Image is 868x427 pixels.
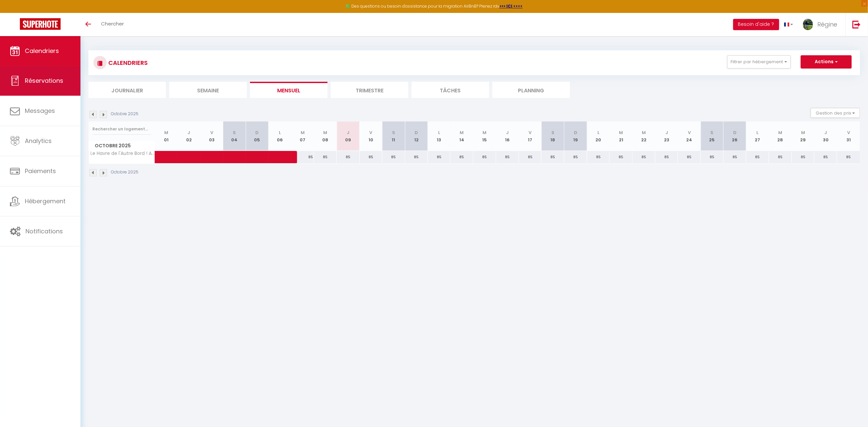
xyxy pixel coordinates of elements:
[301,129,305,136] abbr: M
[428,151,451,163] div: 85
[111,111,138,117] p: Octobre 2025
[405,151,428,163] div: 85
[370,129,373,136] abbr: V
[847,129,850,136] abbr: V
[324,129,328,136] abbr: M
[688,129,691,136] abbr: V
[382,151,405,163] div: 85
[792,151,815,163] div: 85
[360,151,383,163] div: 85
[178,121,200,151] th: 02
[473,121,496,151] th: 15
[233,129,236,136] abbr: S
[733,129,737,136] abbr: D
[111,169,138,175] p: Octobre 2025
[200,121,223,151] th: 03
[269,121,291,151] th: 06
[415,129,418,136] abbr: D
[701,151,724,163] div: 85
[541,121,564,151] th: 18
[769,121,792,151] th: 28
[250,82,328,98] li: Mensuel
[25,167,56,175] span: Paiements
[337,121,360,151] th: 09
[101,20,124,27] span: Chercher
[188,129,190,136] abbr: J
[460,129,464,136] abbr: M
[678,121,701,151] th: 24
[164,129,168,136] abbr: M
[519,151,542,163] div: 85
[483,129,486,136] abbr: M
[25,76,63,85] span: Réservations
[428,121,451,151] th: 13
[337,151,360,163] div: 85
[665,129,668,136] abbr: J
[837,121,860,151] th: 31
[564,121,587,151] th: 19
[811,108,860,118] button: Gestion des prix
[450,151,473,163] div: 85
[392,129,395,136] abbr: S
[801,129,805,136] abbr: M
[210,129,213,136] abbr: V
[746,151,769,163] div: 85
[25,197,66,205] span: Hébergement
[574,129,577,136] abbr: D
[314,121,337,151] th: 08
[360,121,383,151] th: 10
[837,151,860,163] div: 85
[155,121,178,151] th: 01
[769,151,792,163] div: 85
[25,107,55,115] span: Messages
[492,82,570,98] li: Planning
[450,121,473,151] th: 14
[92,123,151,135] input: Rechercher un logement...
[619,129,623,136] abbr: M
[412,82,489,98] li: Tâches
[96,13,129,36] a: Chercher
[551,129,554,136] abbr: S
[724,151,746,163] div: 85
[825,129,827,136] abbr: J
[733,19,779,30] button: Besoin d'aide ?
[20,18,61,30] img: Super Booking
[633,121,655,151] th: 22
[438,129,440,136] abbr: L
[256,129,259,136] abbr: D
[519,121,542,151] th: 17
[541,151,564,163] div: 85
[798,13,845,36] a: ... Régine
[291,151,314,163] div: 85
[107,55,148,70] h3: CALENDRIERS
[757,129,759,136] abbr: L
[610,121,633,151] th: 21
[655,121,678,151] th: 23
[506,129,509,136] abbr: J
[792,121,815,151] th: 29
[25,47,59,55] span: Calendriers
[25,137,52,145] span: Analytics
[597,129,599,136] abbr: L
[529,129,532,136] abbr: V
[803,19,813,30] img: ...
[473,151,496,163] div: 85
[817,20,837,28] span: Régine
[405,121,428,151] th: 12
[279,129,281,136] abbr: L
[587,151,610,163] div: 85
[727,55,791,69] button: Filtrer par hébergement
[587,121,610,151] th: 20
[291,121,314,151] th: 07
[814,121,837,151] th: 30
[499,3,523,9] a: >>> ICI <<<<
[852,20,861,28] img: logout
[26,227,63,235] span: Notifications
[347,129,349,136] abbr: J
[564,151,587,163] div: 85
[223,121,246,151] th: 04
[610,151,633,163] div: 85
[724,121,746,151] th: 26
[89,141,155,151] span: Octobre 2025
